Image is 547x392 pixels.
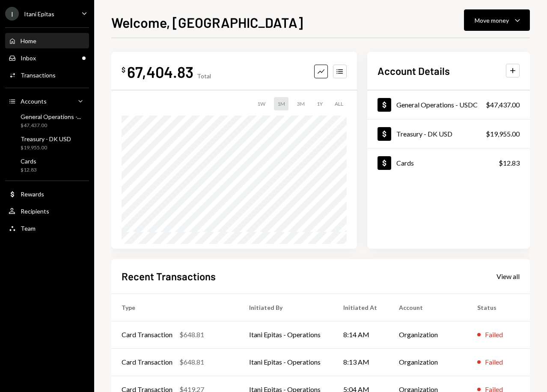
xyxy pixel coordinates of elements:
div: Card Transaction [122,330,172,340]
div: 1M [274,97,288,110]
div: $19,955.00 [21,144,71,151]
div: 67,404.83 [127,62,193,81]
div: View all [496,272,520,281]
div: Card Transaction [122,357,172,367]
a: View all [496,271,520,281]
div: ALL [331,97,347,110]
div: $12.83 [21,166,37,174]
div: 1Y [313,97,326,110]
a: Transactions [5,67,89,83]
th: Initiated By [239,294,333,321]
h2: Account Details [378,64,450,78]
div: Inbox [21,54,36,62]
td: 8:13 AM [333,348,389,376]
a: Recipients [5,203,89,219]
td: 8:14 AM [333,321,389,348]
div: I [5,7,19,21]
h1: Welcome, [GEOGRAPHIC_DATA] [111,14,303,31]
div: $47,437.00 [486,100,520,110]
th: Initiated At [333,294,389,321]
div: Failed [485,330,503,340]
div: Treasury - DK USD [21,135,71,143]
div: $47,437.00 [21,122,81,129]
a: General Operations - USDC$47,437.00 [367,90,530,119]
td: Itani Epitas - Operations [239,348,333,376]
div: Accounts [21,98,47,105]
div: $648.81 [179,330,204,340]
div: Cards [21,157,37,165]
div: Itani Epitas [24,10,54,18]
a: Treasury - DK USD$19,955.00 [5,133,89,153]
a: General Operations -...$47,437.00 [5,110,89,131]
th: Account [389,294,467,321]
div: Move money [475,16,509,25]
a: Cards$12.83 [367,148,530,177]
button: Move money [464,9,530,31]
a: Inbox [5,50,89,65]
th: Status [467,294,530,321]
div: 3M [294,97,308,110]
a: Home [5,33,89,48]
a: Cards$12.83 [5,155,89,175]
div: $12.83 [499,158,520,168]
div: Team [21,225,36,232]
div: General Operations - USDC [396,101,478,109]
a: Accounts [5,93,89,109]
div: Rewards [21,190,44,198]
div: Treasury - DK USD [396,130,452,138]
div: $19,955.00 [486,129,520,139]
div: Failed [485,357,503,367]
h2: Recent Transactions [122,269,216,283]
div: $648.81 [179,357,204,367]
div: Cards [396,159,414,167]
div: Home [21,37,36,45]
td: Organization [389,348,467,376]
a: Treasury - DK USD$19,955.00 [367,119,530,148]
div: 1W [254,97,269,110]
td: Itani Epitas - Operations [239,321,333,348]
div: Total [197,72,211,80]
a: Rewards [5,186,89,202]
th: Type [111,294,239,321]
a: Team [5,220,89,236]
div: Recipients [21,208,49,215]
td: Organization [389,321,467,348]
div: General Operations -... [21,113,81,120]
div: $ [122,65,125,74]
div: Transactions [21,71,56,79]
